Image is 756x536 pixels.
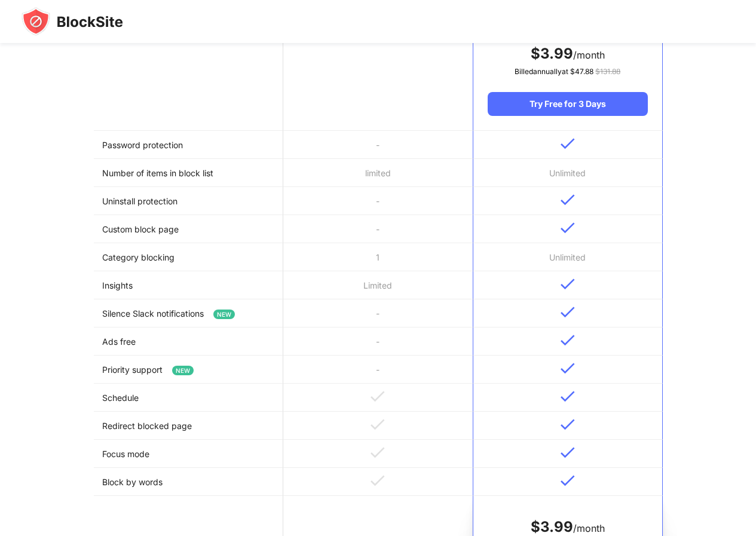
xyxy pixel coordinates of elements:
td: Unlimited [473,243,662,271]
span: NEW [172,366,194,375]
span: $ 131.88 [595,67,620,76]
td: - [283,356,473,384]
img: v-blue.svg [561,278,575,290]
td: - [283,327,473,356]
td: limited [283,159,473,187]
td: Category blocking [94,243,283,271]
img: v-blue.svg [561,194,575,206]
div: Try Free for 3 Days [488,92,647,116]
img: v-grey.svg [371,447,385,458]
img: v-blue.svg [561,363,575,374]
td: - [283,131,473,159]
td: - [283,299,473,327]
td: Unlimited [473,159,662,187]
td: Schedule [94,384,283,412]
img: v-blue.svg [561,222,575,234]
span: $ 3.99 [531,518,573,535]
img: blocksite-icon-black.svg [22,7,123,36]
div: Billed annually at $ 47.88 [488,66,647,78]
img: v-blue.svg [561,307,575,318]
img: v-blue.svg [561,138,575,149]
td: Focus mode [94,440,283,468]
td: Silence Slack notifications [94,299,283,327]
div: /month [488,44,647,63]
td: Number of items in block list [94,159,283,187]
img: v-blue.svg [561,475,575,486]
td: - [283,187,473,215]
td: Ads free [94,327,283,356]
img: v-grey.svg [371,419,385,430]
td: Insights [94,271,283,299]
td: - [283,215,473,243]
img: v-grey.svg [371,475,385,486]
td: Custom block page [94,215,283,243]
td: Uninstall protection [94,187,283,215]
span: NEW [213,310,235,319]
td: Block by words [94,468,283,496]
img: v-blue.svg [561,335,575,346]
span: $ 3.99 [531,45,573,62]
img: v-blue.svg [561,447,575,458]
td: Limited [283,271,473,299]
img: v-blue.svg [561,391,575,402]
img: v-blue.svg [561,419,575,430]
td: 1 [283,243,473,271]
td: Redirect blocked page [94,412,283,440]
img: v-grey.svg [371,391,385,402]
td: Priority support [94,356,283,384]
td: Password protection [94,131,283,159]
